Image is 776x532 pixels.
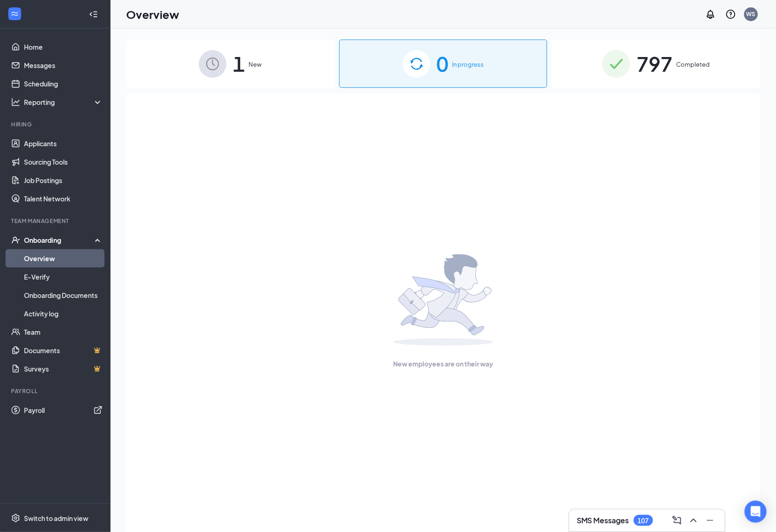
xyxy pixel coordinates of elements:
svg: ChevronUp [688,515,699,526]
svg: Collapse [89,10,98,19]
svg: QuestionInfo [725,9,736,20]
span: Completed [676,60,710,69]
button: ChevronUp [686,513,701,528]
div: 107 [638,517,649,525]
a: SurveysCrown [24,360,103,378]
h1: Overview [126,6,179,22]
a: Talent Network [24,189,103,208]
span: 0 [437,48,449,80]
div: Reporting [24,97,103,107]
a: DocumentsCrown [24,341,103,360]
span: New employees are on their way [394,359,493,369]
svg: WorkstreamLogo [10,9,19,18]
a: Team [24,323,103,341]
a: Applicants [24,134,103,153]
svg: UserCheck [11,235,20,245]
a: E-Verify [24,268,103,286]
div: Open Intercom Messenger [745,501,767,523]
svg: Notifications [705,9,716,20]
div: Hiring [11,120,101,128]
a: Onboarding Documents [24,286,103,304]
a: Messages [24,56,103,74]
div: Onboarding [24,235,95,245]
span: New [249,60,261,69]
svg: ComposeMessage [672,515,683,526]
span: In progress [452,60,484,69]
a: PayrollExternalLink [24,401,103,419]
div: Team Management [11,217,101,225]
a: Activity log [24,304,103,323]
a: Overview [24,249,103,268]
button: ComposeMessage [670,513,684,528]
span: 797 [637,48,672,80]
svg: Analysis [11,97,20,107]
a: Sourcing Tools [24,153,103,171]
h3: SMS Messages [577,515,629,526]
a: Home [24,38,103,56]
svg: Minimize [705,515,716,526]
a: Job Postings [24,171,103,189]
svg: Settings [11,514,20,523]
button: Minimize [703,513,718,528]
div: WS [747,10,756,18]
div: Switch to admin view [24,514,88,523]
div: Payroll [11,387,101,395]
a: Scheduling [24,74,103,93]
span: 1 [233,48,245,80]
